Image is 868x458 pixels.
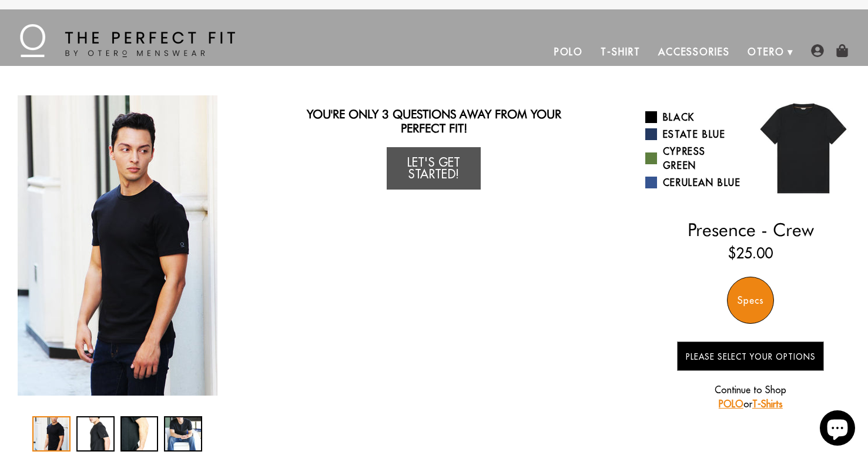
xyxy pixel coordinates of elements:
button: Please Select Your Options [677,341,824,371]
p: Continue to Shop or [677,383,824,411]
div: Specs [727,277,774,324]
img: The Perfect Fit - by Otero Menswear - Logo [20,24,235,57]
div: 1 / 4 [12,95,223,396]
img: shopping-bag-icon.png [836,44,849,57]
a: T-Shirt [592,38,649,66]
a: Polo [545,38,592,66]
a: Accessories [649,38,739,66]
div: 2 / 4 [76,416,115,452]
div: 1 / 4 [32,416,71,452]
div: 2 / 4 [223,95,434,396]
h2: You're only 3 questions away from your perfect fit! [294,107,573,135]
a: Cypress Green [645,144,742,172]
a: POLO [719,398,743,410]
span: Please Select Your Options [686,351,816,362]
ins: $25.00 [728,243,773,264]
inbox-online-store-chat: Shopify online store chat [816,410,859,449]
a: T-Shirts [752,398,783,410]
img: 014.jpg [750,95,856,201]
a: Let's Get Started! [387,147,481,190]
a: Cerulean Blue [645,175,742,190]
div: 3 / 4 [120,416,159,452]
img: IMG_2234_copy_1024x1024_2x_efb7d93c-8b3c-412c-9950-2577ffb1670b_340x.jpg [18,95,217,396]
div: 4 / 4 [164,416,202,452]
h2: Presence - Crew [645,219,856,240]
a: Black [645,110,742,124]
a: Otero [739,38,793,66]
img: user-account-icon.png [811,44,824,57]
a: Estate Blue [645,127,742,141]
